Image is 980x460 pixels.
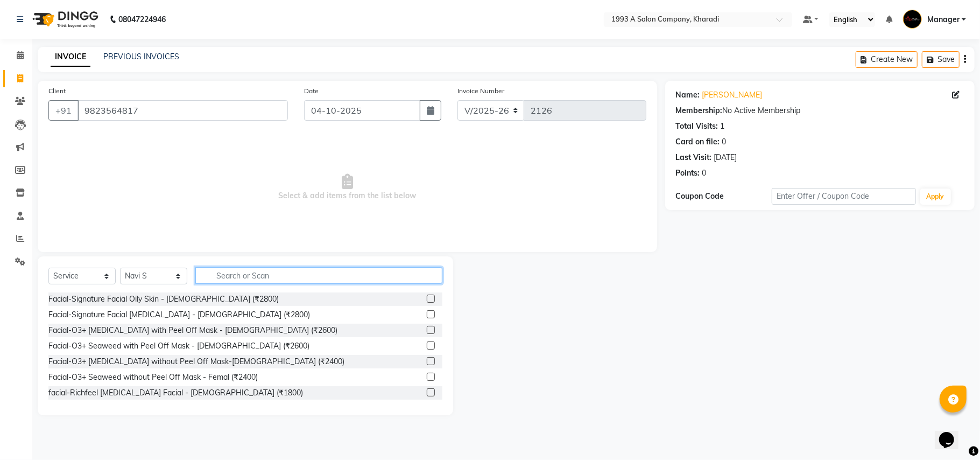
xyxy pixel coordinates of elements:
img: Manager [903,10,922,29]
label: Date [304,86,319,96]
a: INVOICE [51,47,90,67]
img: logo [27,4,101,34]
button: Apply [920,189,951,205]
div: Last Visit: [676,152,712,163]
button: Create New [856,51,918,68]
div: Facial-Signature Facial Oily Skin - [DEMOGRAPHIC_DATA] (₹2800) [48,294,279,305]
button: +91 [48,100,79,121]
input: Enter Offer / Coupon Code [772,188,916,205]
div: Card on file: [676,136,720,148]
div: 0 [722,136,727,148]
div: Coupon Code [676,191,772,202]
div: Points: [676,168,700,179]
div: facial-Richfeel [MEDICAL_DATA] Facial - [DEMOGRAPHIC_DATA] (₹1800) [48,387,303,399]
label: Invoice Number [457,86,504,96]
div: Facial-O3+ [MEDICAL_DATA] without Peel Off Mask-[DEMOGRAPHIC_DATA] (₹2400) [48,356,344,367]
div: Total Visits: [676,121,718,132]
label: Client [48,86,66,96]
div: Facial-Signature Facial [MEDICAL_DATA] - [DEMOGRAPHIC_DATA] (₹2800) [48,309,310,320]
div: Facial-O3+ Seaweed without Peel Off Mask - Femal (₹2400) [48,372,258,383]
button: Save [922,51,960,68]
b: 08047224946 [118,4,166,34]
span: Select & add items from the list below [48,134,646,241]
div: Facial-O3+ Seaweed with Peel Off Mask - [DEMOGRAPHIC_DATA] (₹2600) [48,340,309,352]
span: Manager [927,14,960,25]
a: PREVIOUS INVOICES [103,52,179,61]
div: [DATE] [714,152,737,163]
div: Membership: [676,105,723,116]
div: No Active Membership [676,105,964,116]
div: 0 [702,168,707,179]
iframe: chat widget [935,417,969,449]
div: 1 [721,121,725,132]
div: Name: [676,89,700,101]
div: Facial-O3+ [MEDICAL_DATA] with Peel Off Mask - [DEMOGRAPHIC_DATA] (₹2600) [48,325,337,336]
input: Search by Name/Mobile/Email/Code [77,100,288,121]
input: Search or Scan [195,267,442,284]
a: [PERSON_NAME] [702,89,763,101]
